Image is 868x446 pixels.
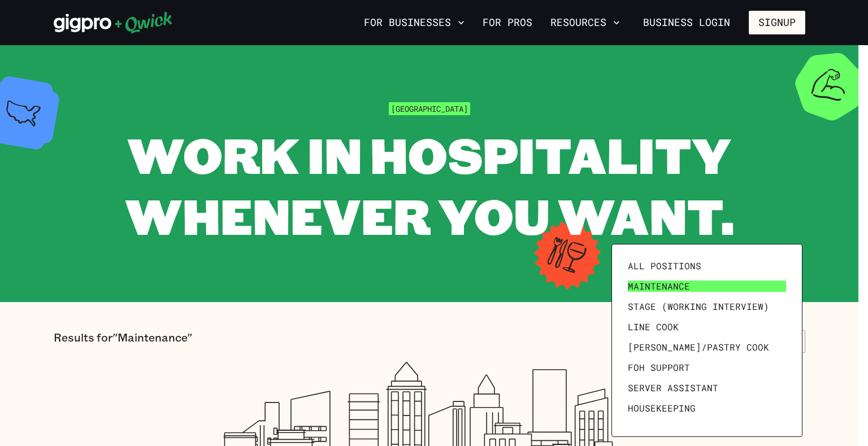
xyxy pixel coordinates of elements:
span: All Positions [628,260,701,272]
span: Stage (working interview) [628,301,769,312]
span: Housekeeping [628,403,696,414]
span: Maintenance [628,281,690,292]
ul: Filter by position [623,256,791,425]
span: FOH Support [628,362,690,373]
span: Server Assistant [628,382,718,393]
span: Prep Cook [628,423,679,434]
span: [PERSON_NAME]/Pastry Cook [628,342,769,353]
span: Line Cook [628,321,679,333]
